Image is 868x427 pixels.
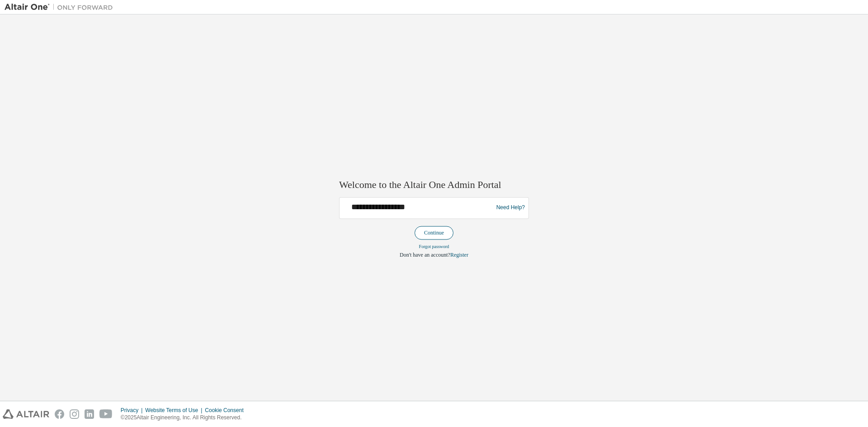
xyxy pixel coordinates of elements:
div: Website Terms of Use [145,407,205,414]
img: altair_logo.svg [3,409,49,419]
button: Continue [415,226,453,239]
div: Privacy [121,407,145,414]
img: Altair One [5,3,118,12]
p: © 2025 Altair Engineering, Inc. All Rights Reserved. [121,414,249,422]
div: Cookie Consent [205,407,249,414]
img: youtube.svg [99,409,113,419]
img: linkedin.svg [85,409,94,419]
span: Don't have an account? [400,252,450,258]
a: Forgot password [419,244,449,249]
img: facebook.svg [55,409,64,419]
img: instagram.svg [70,409,79,419]
h2: Welcome to the Altair One Admin Portal [339,179,529,192]
a: Register [450,252,468,258]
